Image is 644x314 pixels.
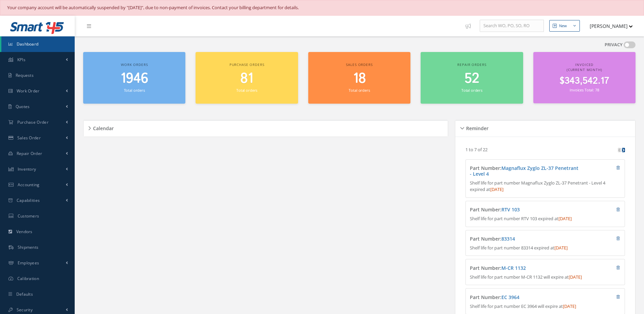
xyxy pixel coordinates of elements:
[457,62,486,67] span: Repair orders
[470,165,580,177] h4: Part Number
[16,291,33,297] span: Defaults
[470,245,620,251] p: Shelf life for part number 83314 expired at
[7,4,637,11] div: Your company account will be automatically suspended by "[DATE]", due to non-payment of invoices....
[470,180,620,193] p: Shelf life for part number Magnaflux Zyglo ZL-37 Penetrant - Level 4 expired at
[308,52,410,104] a: Sales orders 18 Total orders
[17,88,40,94] span: Work Order
[570,87,599,92] small: Invoices Total: 78
[470,236,580,242] h4: Part Number
[121,62,148,67] span: Work orders
[121,69,148,88] span: 1946
[575,62,593,67] span: Invoiced
[464,69,479,88] span: 52
[240,69,253,88] span: 81
[470,165,578,177] span: :
[17,307,33,313] span: Security
[500,206,520,213] span: :
[470,165,578,177] a: Magnaflux Zyglo ZL-37 Penetrant - Level 4
[470,303,620,310] p: Shelf life for part number EC 3964 will expire at
[346,62,372,67] span: Sales orders
[349,88,370,93] small: Total orders
[490,186,503,192] span: [DATE]
[461,88,482,93] small: Total orders
[17,197,40,203] span: Capabilities
[18,213,39,219] span: Customers
[464,123,489,132] h5: Reminder
[83,52,185,104] a: Work orders 1946 Total orders
[124,88,145,93] small: Total orders
[91,123,114,132] h5: Calendar
[567,67,602,72] span: (Current Month)
[18,166,36,172] span: Inventory
[583,19,633,33] button: [PERSON_NAME]
[558,215,572,222] span: [DATE]
[470,265,580,271] h4: Part Number
[554,245,568,251] span: [DATE]
[480,20,544,32] input: Search WO, PO, SO, RO
[16,72,34,78] span: Requests
[501,235,515,242] a: 83314
[605,41,623,48] label: PRIVACY
[500,235,515,242] span: :
[229,62,264,67] span: Purchase orders
[17,135,41,141] span: Sales Order
[559,23,567,29] div: New
[16,229,33,234] span: Vendors
[462,16,480,36] a: Show Tips
[470,215,620,222] p: Shelf life for part number RTV 103 expired at
[17,57,25,63] span: KPIs
[236,88,257,93] small: Total orders
[501,265,526,271] a: M-CR 1132
[465,146,487,153] p: 1 to 7 of 22
[559,74,609,88] span: $343,542.17
[18,182,40,188] span: Accounting
[17,276,39,281] span: Calibration
[196,52,298,104] a: Purchase orders 81 Total orders
[470,274,620,281] p: Shelf life for part number M-CR 1132 will expire at
[353,69,366,88] span: 18
[17,41,39,47] span: Dashboard
[501,294,519,300] a: EC 3964
[17,119,49,125] span: Purchase Order
[569,274,582,280] span: [DATE]
[421,52,523,104] a: Repair orders 52 Total orders
[533,52,636,104] a: Invoiced (Current Month) $343,542.17 Invoices Total: 78
[501,206,520,213] a: RTV 103
[500,294,519,300] span: :
[18,244,39,250] span: Shipments
[563,303,576,309] span: [DATE]
[470,207,580,213] h4: Part Number
[16,104,30,109] span: Quotes
[18,260,39,266] span: Employees
[549,20,580,32] button: New
[500,265,526,271] span: :
[470,295,580,300] h4: Part Number
[17,151,42,156] span: Repair Order
[1,36,75,52] a: Dashboard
